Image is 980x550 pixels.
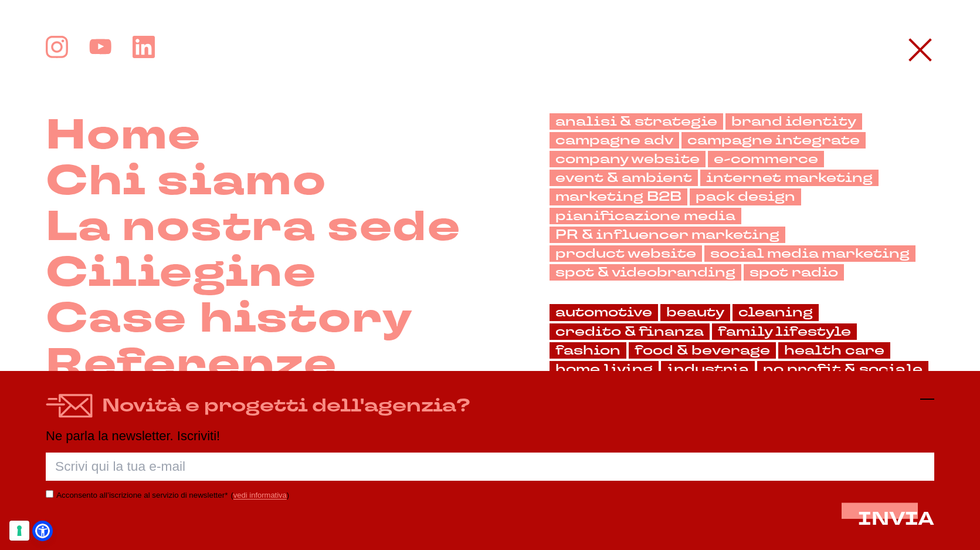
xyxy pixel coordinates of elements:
a: family lifestyle [712,323,857,340]
a: cleaning [733,304,819,320]
a: Chi siamo [46,159,327,205]
a: marketing B2B [550,188,687,205]
a: industria [661,361,755,377]
a: internet marketing [700,170,879,186]
label: Acconsento all’iscrizione al servizio di newsletter* [56,491,228,500]
a: campagne integrate [681,132,866,149]
a: social media marketing [704,245,915,262]
a: Referenze [46,342,337,388]
a: beauty [660,304,730,320]
input: Scrivi qui la tua e-mail [46,453,934,481]
a: La nostra sede [46,205,461,251]
a: pianificazione media [550,208,741,224]
a: campagne adv [550,132,679,149]
span: INVIA [858,507,934,531]
a: home living [550,361,659,377]
a: spot & videobranding [550,264,741,281]
p: Ne parla la newsletter. Iscriviti! [46,429,934,443]
button: Le tue preferenze relative al consenso per le tecnologie di tracciamento [9,521,29,541]
a: company website [550,151,706,167]
a: no profit & sociale [757,361,928,377]
a: pack design [690,188,801,205]
a: Ciliegine [46,251,317,296]
a: Case history [46,296,412,342]
a: Open Accessibility Menu [35,524,50,538]
a: food & beverage [629,342,776,359]
button: INVIA [858,509,934,529]
a: fashion [550,342,626,359]
a: brand identity [725,113,862,130]
a: automotive [550,304,658,320]
a: health care [778,342,890,359]
a: analisi & strategie [550,113,723,130]
span: ( ) [230,491,289,500]
a: spot radio [744,264,844,281]
a: credito & finanza [550,323,710,340]
a: PR & influencer marketing [550,227,785,243]
a: Home [46,113,201,159]
a: vedi informativa [233,491,287,500]
a: product website [550,245,702,262]
a: e-commerce [708,151,824,167]
a: event & ambient [550,170,698,186]
h4: Novità e progetti dell'agenzia? [102,392,470,420]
